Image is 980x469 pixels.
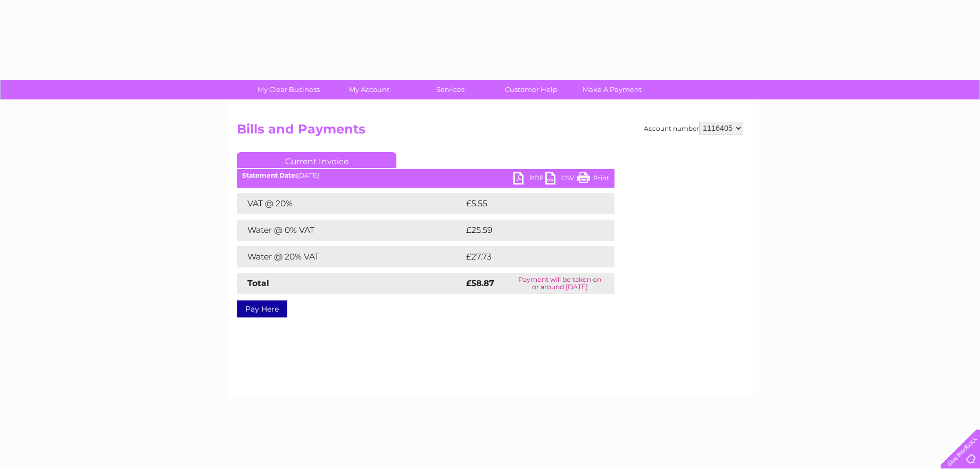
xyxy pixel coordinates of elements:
strong: Total [247,278,269,288]
a: Customer Help [487,80,575,99]
td: Payment will be taken on or around [DATE] [505,273,614,294]
a: CSV [545,172,577,187]
td: £25.59 [463,220,593,241]
h2: Bills and Payments [237,122,743,142]
div: Account number [644,122,743,135]
a: Services [406,80,494,99]
a: My Account [326,80,413,99]
td: £5.55 [463,193,589,214]
a: Pay Here [237,300,287,317]
a: PDF [513,172,545,187]
a: My Clear Business [245,80,333,99]
td: £27.73 [463,246,592,267]
strong: £58.87 [466,278,494,288]
b: Statement Date: [242,171,297,179]
a: Make A Payment [568,80,656,99]
a: Current Invoice [237,152,396,168]
td: Water @ 0% VAT [237,220,463,241]
td: Water @ 20% VAT [237,246,463,267]
a: Print [577,172,609,187]
td: VAT @ 20% [237,193,463,214]
div: [DATE] [237,172,614,179]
